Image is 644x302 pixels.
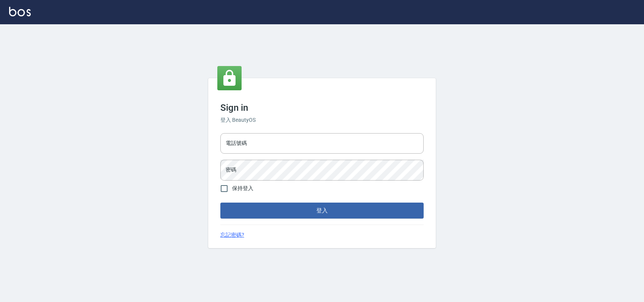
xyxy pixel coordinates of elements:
span: 保持登入 [232,184,253,192]
h6: 登入 BeautyOS [220,116,424,124]
h3: Sign in [220,102,424,113]
img: Logo [9,7,31,16]
a: 忘記密碼? [220,231,244,239]
button: 登入 [220,203,424,219]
